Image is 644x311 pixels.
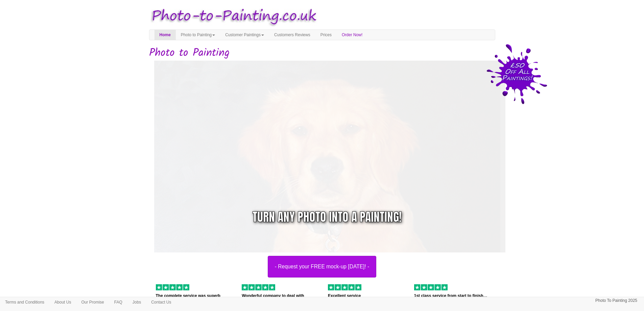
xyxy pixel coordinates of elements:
a: About Us [49,297,76,307]
button: - Request your FREE mock-up [DATE]! - [268,256,377,277]
a: Contact Us [146,297,176,307]
img: 5 of out 5 stars [414,284,448,290]
a: Photo to Painting [176,30,220,40]
a: Prices [315,30,337,40]
img: 5 of out 5 stars [156,284,189,290]
a: Jobs [127,297,146,307]
img: dog.jpg [154,61,510,258]
a: Customers Reviews [269,30,315,40]
p: Photo To Painting 2025 [595,297,637,304]
img: 5 of out 5 stars [328,284,361,290]
div: Turn any photo into a painting! [253,208,402,226]
p: The complete service was superb from… [156,292,232,307]
p: 1st class service from start to finish… [414,292,490,299]
img: 50 pound price drop [486,44,547,104]
a: FAQ [109,297,127,307]
a: Our Promise [76,297,109,307]
p: Excellent service [328,292,404,299]
h1: Photo to Painting [149,47,495,59]
p: Wonderful company to deal with [242,292,318,299]
a: - Request your FREE mock-up [DATE]! - [144,61,500,277]
a: Home [154,30,176,40]
a: Order Now! [337,30,367,40]
img: Photo to Painting [146,3,319,29]
img: 5 of out 5 stars [242,284,275,290]
a: Customer Paintings [220,30,269,40]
